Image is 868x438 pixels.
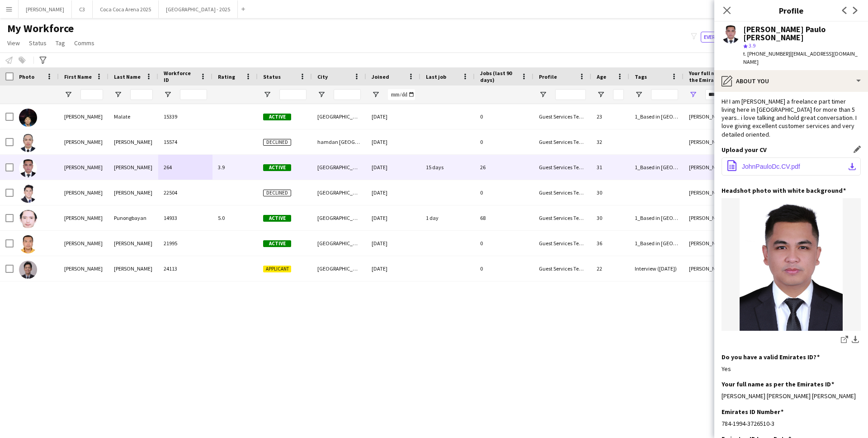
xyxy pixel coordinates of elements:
img: John paul mendoza [19,134,37,152]
span: Comms [74,39,94,47]
h3: Headshot photo with white background [722,186,846,195]
h3: Profile [714,5,868,16]
button: Open Filter Menu [114,90,122,99]
input: First Name Filter Input [80,89,103,100]
div: 14933 [158,205,212,230]
a: Status [25,37,50,49]
div: 0 [475,256,533,281]
span: Tags [635,73,647,80]
div: 22504 [158,180,212,205]
div: 21995 [158,231,212,256]
button: Open Filter Menu [539,90,547,99]
input: Last Name Filter Input [130,89,153,100]
div: Malate [108,104,158,129]
div: Guest Services Team [533,180,591,205]
div: [DATE] [366,231,420,256]
div: 68 [475,205,533,230]
div: [DATE] [366,104,420,129]
div: 15574 [158,129,212,154]
div: [PERSON_NAME] [PERSON_NAME] [PERSON_NAME] [722,392,861,400]
h3: Upload your CV [722,146,767,154]
span: Photo [19,73,34,80]
input: Workforce ID Filter Input [180,89,207,100]
img: John Paulo Dela Cruz [19,159,37,177]
input: Your full name as per the Emirates ID Filter Input [705,89,769,100]
input: Profile Filter Input [555,89,586,100]
div: 264 [158,155,212,180]
div: [PERSON_NAME] Paulo [PERSON_NAME] [743,25,861,42]
div: [GEOGRAPHIC_DATA] [312,104,366,129]
span: First Name [64,73,92,80]
h3: Emirates ID Number [722,408,783,416]
div: 1_Based in [GEOGRAPHIC_DATA], 2_English Level = 2/3 Good , [GEOGRAPHIC_DATA] [629,231,684,256]
button: C3 [72,0,93,18]
div: 3.9 [212,155,258,180]
div: [GEOGRAPHIC_DATA] [312,256,366,281]
span: [PERSON_NAME] [PERSON_NAME] [689,214,767,221]
div: 784-1994-3726510-3 [722,419,861,428]
div: [DATE] [366,129,420,154]
div: 1 day [420,205,475,230]
div: Interview ([DATE]) [629,256,684,281]
div: 36 [591,231,629,256]
div: [PERSON_NAME] [59,231,108,256]
span: JohnPauloDc.CV.pdf [742,163,800,170]
img: Rovic John Duque [19,261,37,279]
div: [DATE] [366,205,420,230]
div: [PERSON_NAME] [59,180,108,205]
span: Active [263,114,291,120]
div: [PERSON_NAME] [59,104,108,129]
div: [DATE] [366,180,420,205]
button: Coca Coca Arena 2025 [93,0,159,18]
span: [PERSON_NAME] [PERSON_NAME] [689,138,767,145]
div: Guest Services Team [533,129,591,154]
div: [PERSON_NAME] [59,256,108,281]
span: Active [263,164,291,171]
button: Open Filter Menu [64,90,72,99]
div: Guest Services Team [533,231,591,256]
span: 3.9 [749,42,755,49]
div: 31 [591,155,629,180]
div: 5.0 [212,205,258,230]
span: Declined [263,139,291,146]
div: [PERSON_NAME] [108,155,158,180]
div: [PERSON_NAME] [108,129,158,154]
span: View [7,39,20,47]
a: Tag [52,37,69,49]
img: John Paulo Tomas [19,185,37,203]
div: 23 [591,104,629,129]
input: Tags Filter Input [651,89,678,100]
div: [PERSON_NAME] [59,155,108,180]
button: Open Filter Menu [263,90,271,99]
button: Open Filter Menu [372,90,380,99]
button: Open Filter Menu [689,90,697,99]
span: Status [263,73,281,80]
span: [PERSON_NAME] [PERSON_NAME] [PERSON_NAME] [689,164,806,171]
div: About you [714,70,868,92]
div: 0 [475,129,533,154]
input: Joined Filter Input [388,89,415,100]
button: Everyone12,858 [701,32,749,43]
img: John paulo Punongbayan [19,210,37,228]
span: Joined [372,73,389,80]
button: [PERSON_NAME] [19,0,72,18]
div: [GEOGRAPHIC_DATA] [312,180,366,205]
img: 5b243f23-a883-4855-be6b-90740f44ad1d.jpeg [722,198,861,331]
div: hamdan [GEOGRAPHIC_DATA] [312,129,366,154]
img: John Patrick Malate [19,109,37,127]
h3: Do you have a valid Emirates ID? [722,353,820,361]
div: 1_Based in [GEOGRAPHIC_DATA], 2_English Level = 2/3 Good , 4_EA Active, [GEOGRAPHIC_DATA] [629,205,684,230]
span: [PERSON_NAME] [689,113,727,120]
span: Last Name [114,73,141,80]
button: Open Filter Menu [597,90,605,99]
div: [PERSON_NAME] [108,180,158,205]
div: Guest Services Team [533,256,591,281]
div: 0 [475,231,533,256]
span: [PERSON_NAME] [PERSON_NAME] [689,265,767,272]
div: 30 [591,205,629,230]
button: Open Filter Menu [635,90,643,99]
input: Age Filter Input [613,89,624,100]
span: Last job [426,73,446,80]
img: Naz John Paolo Meneses [19,235,37,253]
div: [GEOGRAPHIC_DATA] [312,205,366,230]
